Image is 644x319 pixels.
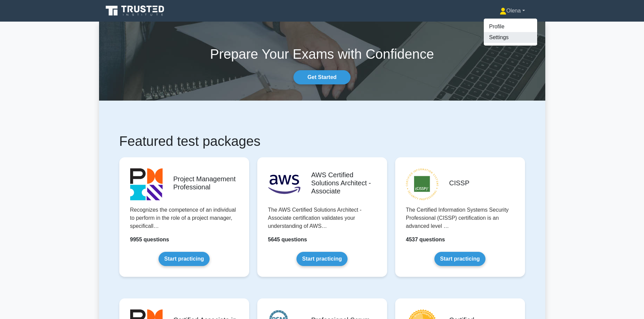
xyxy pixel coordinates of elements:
[484,32,537,43] a: Settings
[159,252,210,266] a: Start practicing
[483,4,541,18] a: Olena
[119,133,525,149] h1: Featured test packages
[293,70,350,84] a: Get Started
[99,46,545,62] h1: Prepare Your Exams with Confidence
[434,252,485,266] a: Start practicing
[483,18,538,46] ul: Olena
[484,21,537,32] a: Profile
[296,252,348,266] a: Start practicing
